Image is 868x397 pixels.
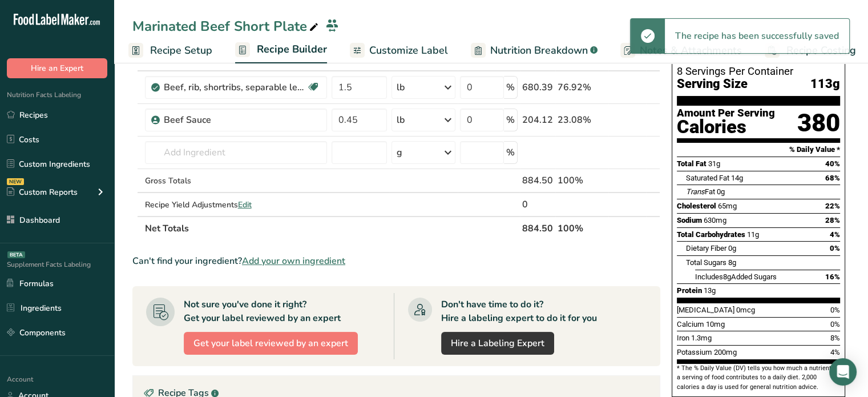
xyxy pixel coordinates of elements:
span: Calcium [677,320,704,328]
div: Beef Sauce [164,113,306,127]
span: 0% [830,244,840,252]
span: Nutrition Breakdown [490,43,588,58]
input: Add Ingredient [145,141,327,164]
span: Protein [677,286,702,295]
span: 28% [825,216,840,224]
span: Serving Size [677,77,748,91]
span: 0g [717,187,725,196]
div: Gross Totals [145,175,327,187]
span: Iron [677,334,689,342]
div: 8 Servings Per Container [677,66,840,77]
span: 22% [825,202,840,210]
span: Potassium [677,348,712,356]
span: 65mg [718,202,737,210]
div: 204.12 [522,113,553,127]
section: * The % Daily Value (DV) tells you how much a nutrient in a serving of food contributes to a dail... [677,364,840,392]
span: Dietary Fiber [686,244,726,252]
div: 884.50 [522,174,553,187]
div: 0 [522,198,553,211]
span: Add your own ingredient [242,254,345,268]
div: Open Intercom Messenger [829,358,857,386]
i: Trans [686,187,705,196]
span: 0mcg [736,306,755,314]
span: 14g [731,174,743,182]
span: 0% [830,320,840,328]
div: lb [397,113,405,127]
a: Recipe Builder [235,37,327,64]
span: 0g [728,244,736,252]
div: 76.92% [558,81,606,94]
div: The recipe has been successfully saved [665,19,849,53]
span: 0% [830,306,840,314]
th: 884.50 [520,216,555,240]
span: Fat [686,187,715,196]
span: 4% [830,230,840,239]
div: Can't find your ingredient? [132,254,660,268]
span: 630mg [704,216,726,224]
div: Custom Reports [7,186,78,198]
a: Nutrition Breakdown [471,38,597,63]
button: Get your label reviewed by an expert [184,332,358,355]
div: 380 [797,108,840,138]
span: 13g [704,286,716,295]
div: Recipe Yield Adjustments [145,199,327,211]
a: Customize Label [350,38,448,63]
section: % Daily Value * [677,143,840,157]
span: Includes Added Sugars [695,272,777,281]
span: 8% [830,334,840,342]
div: Amount Per Serving [677,108,775,119]
div: Calories [677,119,775,135]
div: 100% [558,174,606,187]
span: 16% [825,272,840,281]
div: Not sure you've done it right? Get your label reviewed by an expert [184,298,341,325]
div: Marinated Beef Short Plate [132,16,321,37]
span: Sodium [677,216,702,224]
div: BETA [7,251,25,258]
span: 68% [825,174,840,182]
th: Net Totals [143,216,520,240]
div: lb [397,81,405,94]
div: Don't have time to do it? Hire a labeling expert to do it for you [441,298,597,325]
span: 8g [723,272,731,281]
span: 40% [825,159,840,168]
span: 8g [728,258,736,267]
span: Total Fat [677,159,706,168]
span: 10mg [706,320,725,328]
a: Notes & Attachments [620,38,742,63]
div: NEW [7,178,24,185]
a: Hire a Labeling Expert [441,332,554,355]
button: Hire an Expert [7,58,107,78]
div: 680.39 [522,81,553,94]
span: Get your label reviewed by an expert [193,336,348,350]
span: 31g [708,159,720,168]
div: 23.08% [558,113,606,127]
div: g [397,146,402,159]
span: 113g [810,77,840,91]
h1: Nutrition Facts [677,11,840,63]
span: 11g [747,230,759,239]
span: Total Sugars [686,258,726,267]
div: Beef, rib, shortribs, separable lean and fat, choice, raw [164,81,306,94]
span: [MEDICAL_DATA] [677,306,734,314]
span: Recipe Builder [257,42,327,57]
span: Total Carbohydrates [677,230,745,239]
span: 4% [830,348,840,356]
span: Customize Label [369,43,448,58]
th: 100% [555,216,608,240]
span: 200mg [714,348,737,356]
span: Saturated Fat [686,174,729,182]
span: Edit [238,199,252,210]
span: Recipe Setup [150,43,212,58]
span: Cholesterol [677,202,716,210]
span: 1.3mg [691,334,712,342]
a: Recipe Setup [128,38,212,63]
